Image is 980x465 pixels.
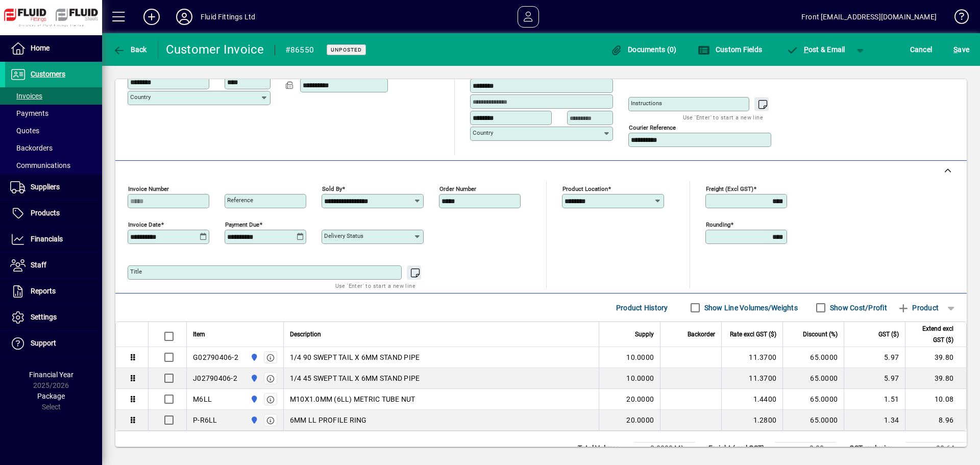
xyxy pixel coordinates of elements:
label: Show Line Volumes/Weights [702,303,798,313]
span: Item [193,329,205,340]
button: Post & Email [781,40,850,59]
label: Show Cost/Profit [828,303,887,313]
span: M10X1.0MM (6LL) METRIC TUBE NUT [290,394,415,404]
span: Rate excl GST ($) [730,329,776,340]
a: Payments [5,105,102,122]
span: 20.0000 [626,415,654,425]
span: Back [113,45,147,54]
div: 1.4400 [728,394,776,404]
mat-label: Payment due [225,221,259,228]
mat-label: Sold by [322,185,342,192]
span: ave [953,41,969,58]
span: Payments [10,109,48,117]
a: Quotes [5,122,102,139]
mat-label: Order number [439,185,476,192]
td: 98.64 [905,443,967,455]
div: 11.3700 [728,373,776,383]
span: 20.0000 [626,394,654,404]
mat-label: Instructions [631,100,662,107]
button: Profile [168,8,201,26]
a: Financials [5,227,102,252]
a: Settings [5,305,102,330]
span: Product History [616,300,668,316]
span: Discount (%) [803,329,838,340]
div: M6LL [193,394,212,404]
td: 65.0000 [782,368,844,389]
mat-hint: Use 'Enter' to start a new line [683,111,763,123]
a: Staff [5,253,102,278]
a: Products [5,201,102,226]
span: S [953,45,958,54]
span: ost & Email [786,45,845,54]
span: Financials [31,235,63,243]
td: 5.97 [844,368,905,389]
mat-label: Product location [562,185,608,192]
div: P-R6LL [193,415,217,425]
span: AUCKLAND [248,373,259,384]
td: 0.00 [775,443,836,455]
td: 65.0000 [782,410,844,430]
span: P [804,45,808,54]
td: 65.0000 [782,389,844,410]
a: Invoices [5,87,102,105]
a: Knowledge Base [947,2,967,35]
button: Custom Fields [695,40,765,59]
div: Customer Invoice [166,41,264,58]
a: Reports [5,279,102,304]
span: Staff [31,261,46,269]
mat-label: Invoice number [128,185,169,192]
mat-label: Freight (excl GST) [706,185,753,192]
span: AUCKLAND [248,352,259,363]
div: J02790406-2 [193,373,237,383]
span: Cancel [910,41,933,58]
button: Save [951,40,972,59]
td: GST exclusive [844,443,905,455]
span: Backorder [688,329,715,340]
span: Supply [635,329,654,340]
span: Suppliers [31,183,60,191]
td: 1.51 [844,389,905,410]
div: Front [EMAIL_ADDRESS][DOMAIN_NAME] [801,9,937,25]
td: 0.0000 M³ [634,443,695,455]
span: Invoices [10,92,42,100]
button: Product [892,299,944,317]
span: 1/4 90 SWEPT TAIL X 6MM STAND PIPE [290,352,420,362]
div: Fluid Fittings Ltd [201,9,255,25]
div: #86550 [285,42,314,58]
td: 39.80 [905,347,966,368]
mat-hint: Use 'Enter' to start a new line [335,280,415,291]
span: Support [31,339,56,347]
mat-label: Reference [227,197,253,204]
span: Package [37,392,65,400]
span: 1/4 45 SWEPT TAIL X 6MM STAND PIPE [290,373,420,383]
span: 10.0000 [626,352,654,362]
span: 6MM LL PROFILE RING [290,415,367,425]
mat-label: Country [130,93,151,101]
td: 1.34 [844,410,905,430]
a: Suppliers [5,175,102,200]
a: Support [5,331,102,356]
app-page-header-button: Back [102,40,158,59]
mat-label: Title [130,268,142,275]
button: Documents (0) [608,40,679,59]
mat-label: Delivery status [324,232,363,239]
span: Extend excl GST ($) [912,323,953,346]
span: Quotes [10,127,39,135]
span: Backorders [10,144,53,152]
td: Freight (excl GST) [703,443,775,455]
td: 39.80 [905,368,966,389]
div: 11.3700 [728,352,776,362]
a: Backorders [5,139,102,157]
td: 5.97 [844,347,905,368]
button: Back [110,40,150,59]
button: Add [135,8,168,26]
span: Unposted [331,46,362,53]
td: 65.0000 [782,347,844,368]
span: Description [290,329,321,340]
span: Custom Fields [698,45,762,54]
span: Home [31,44,50,52]
button: Product History [612,299,672,317]
td: 10.08 [905,389,966,410]
span: Product [897,300,939,316]
span: AUCKLAND [248,394,259,405]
